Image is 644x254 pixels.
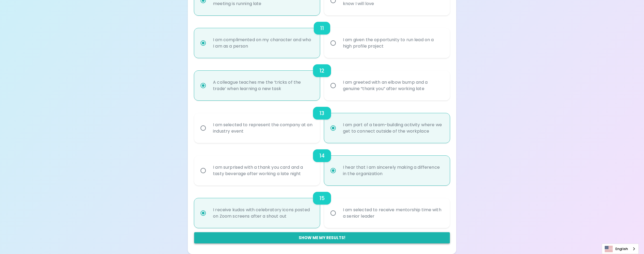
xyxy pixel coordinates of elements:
[194,232,450,243] button: Show me my results!
[319,151,325,160] h6: 14
[339,73,447,98] div: I am greeted with an elbow bump and a genuine “thank you” after working late
[319,109,324,117] h6: 13
[209,30,317,56] div: I am complimented on my character and who I am as a person
[194,185,450,228] div: choice-group-check
[194,143,450,185] div: choice-group-check
[194,15,450,58] div: choice-group-check
[602,244,639,254] aside: Language selected: English
[319,66,324,75] h6: 12
[209,73,317,98] div: A colleague teaches me the ‘tricks of the trade’ when learning a new task
[320,24,324,32] h6: 11
[339,30,447,56] div: I am given the opportunity to run lead on a high profile project
[319,194,325,202] h6: 15
[209,158,317,183] div: I am surprised with a thank you card and a tasty beverage after working a late night
[209,200,317,226] div: I receive kudos with celebratory icons posted on Zoom screens after a shout out
[339,200,447,226] div: I am selected to receive mentorship time with a senior leader
[339,115,447,141] div: I am part of a team-building activity where we get to connect outside of the workplace
[194,58,450,100] div: choice-group-check
[209,115,317,141] div: I am selected to represent the company at an industry event
[602,244,638,254] a: English
[194,100,450,143] div: choice-group-check
[339,158,447,183] div: I hear that I am sincerely making a difference in the organization
[602,244,639,254] div: Language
